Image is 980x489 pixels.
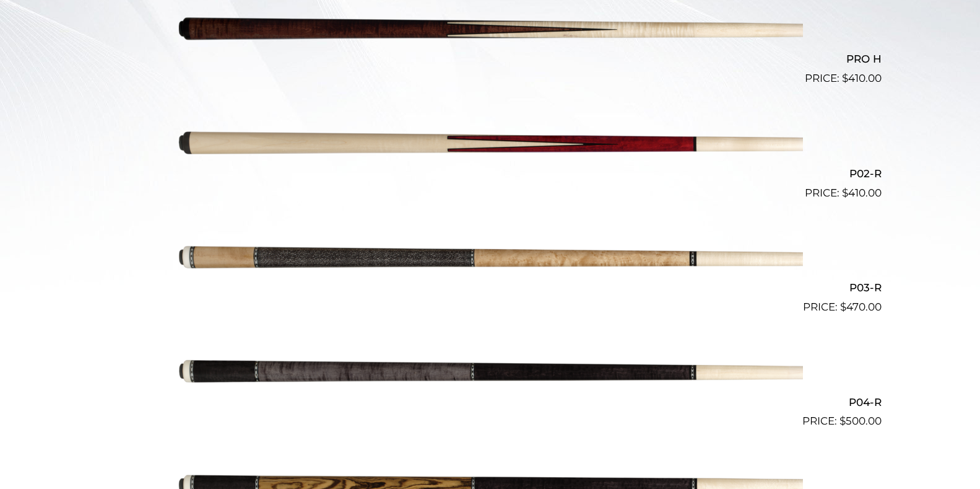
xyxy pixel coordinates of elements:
span: $ [840,301,846,313]
span: $ [842,72,848,84]
bdi: 500.00 [839,415,882,427]
h2: P02-R [99,162,882,185]
span: $ [839,415,846,427]
bdi: 410.00 [842,72,882,84]
a: P03-R $470.00 [99,206,882,315]
bdi: 410.00 [842,187,882,199]
bdi: 470.00 [840,301,882,313]
img: P02-R [178,92,803,196]
a: P02-R $410.00 [99,92,882,201]
a: P04-R $500.00 [99,320,882,430]
h2: P04-R [99,390,882,413]
img: P04-R [178,320,803,425]
img: P03-R [178,206,803,311]
h2: P03-R [99,276,882,299]
span: $ [842,187,848,199]
h2: PRO H [99,48,882,71]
